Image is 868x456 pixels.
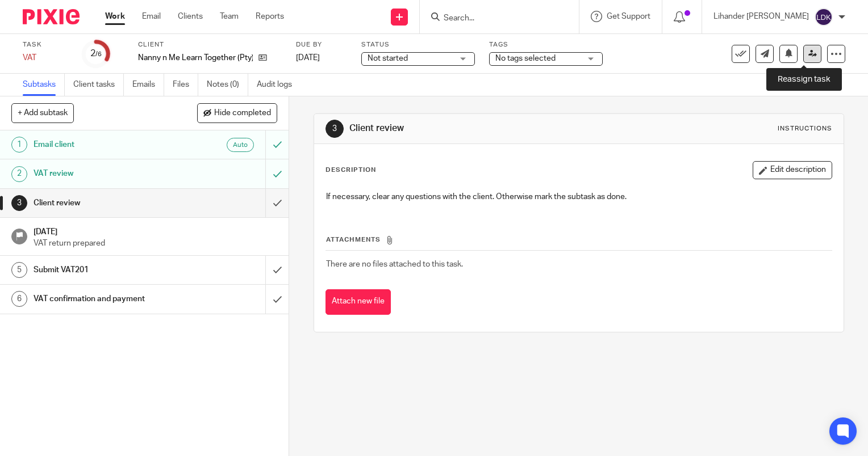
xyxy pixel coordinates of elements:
[11,166,27,182] div: 2
[34,261,181,278] h1: Submit VAT201
[296,40,347,49] label: Due by
[326,237,381,243] span: Attachments
[257,74,301,96] a: Audit logs
[495,54,556,62] span: No tags selected
[95,51,102,57] small: /6
[326,191,832,202] p: If necessary, clear any questions with the client. Otherwise mark the subtask as done.
[349,123,603,134] h1: Client review
[296,54,320,62] span: [DATE]
[11,195,27,211] div: 3
[197,103,277,123] button: Hide completed
[220,11,239,22] a: Team
[361,40,475,49] label: Status
[23,9,80,24] img: Pixie
[778,124,832,133] div: Instructions
[105,11,125,22] a: Work
[326,260,463,268] span: There are no files attached to this task.
[325,289,391,315] button: Attach new file
[325,166,376,175] p: Description
[142,11,161,22] a: Email
[34,238,278,249] p: VAT return prepared
[256,11,284,22] a: Reports
[11,103,74,123] button: + Add subtask
[11,291,27,307] div: 6
[214,109,271,118] span: Hide completed
[34,195,181,212] h1: Client review
[34,136,181,153] h1: Email client
[11,262,27,278] div: 5
[325,120,344,138] div: 3
[178,11,203,22] a: Clients
[23,74,65,96] a: Subtasks
[753,161,832,179] button: Edit description
[11,137,27,153] div: 1
[23,40,68,49] label: Task
[227,138,254,152] div: Auto
[368,54,408,62] span: Not started
[443,14,545,24] input: Search
[607,12,650,20] span: Get Support
[34,223,278,238] h1: [DATE]
[34,165,181,182] h1: VAT review
[73,74,124,96] a: Client tasks
[23,52,68,64] div: VAT
[90,47,102,60] div: 2
[489,40,603,49] label: Tags
[207,74,248,96] a: Notes (0)
[138,40,282,49] label: Client
[713,11,809,22] p: Lihander [PERSON_NAME]
[815,8,833,26] img: svg%3E
[138,52,253,64] p: Nanny n Me Learn Together (Pty) Ltd
[132,74,164,96] a: Emails
[173,74,198,96] a: Files
[34,290,181,307] h1: VAT confirmation and payment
